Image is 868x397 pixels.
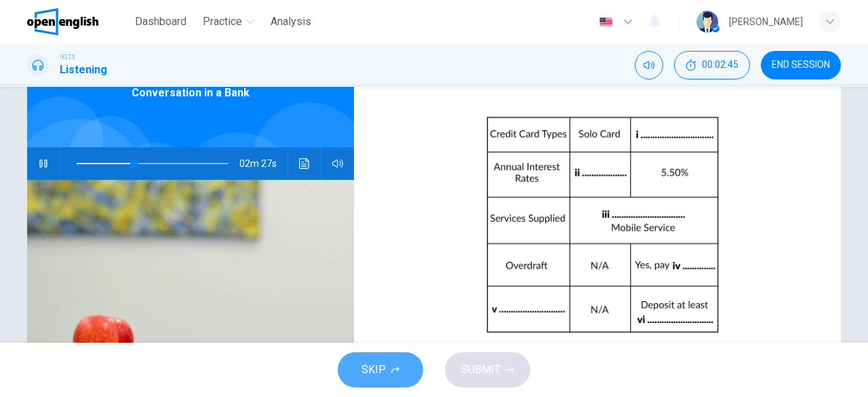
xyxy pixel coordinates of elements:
[60,62,107,78] h1: Listening
[271,14,311,30] span: Analysis
[702,60,738,71] span: 00:02:45
[132,85,250,101] span: Conversation in a Bank
[60,52,75,62] span: IELTS
[239,147,288,180] span: 02m 27s
[130,10,192,34] button: Dashboard
[27,8,98,35] img: OpenEnglish logo
[203,14,242,30] span: Practice
[27,8,130,35] a: OpenEnglish logo
[135,14,186,30] span: Dashboard
[338,352,423,387] button: SKIP
[772,60,830,71] span: END SESSION
[761,51,841,79] button: END SESSION
[597,17,614,27] img: en
[729,14,803,30] div: [PERSON_NAME]
[265,10,317,34] button: Analysis
[674,51,750,79] button: 00:02:45
[635,51,663,79] div: Mute
[197,10,260,34] button: Practice
[361,360,386,379] span: SKIP
[674,51,750,79] div: Hide
[696,11,718,33] img: Profile picture
[294,147,315,180] button: Click to see the audio transcription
